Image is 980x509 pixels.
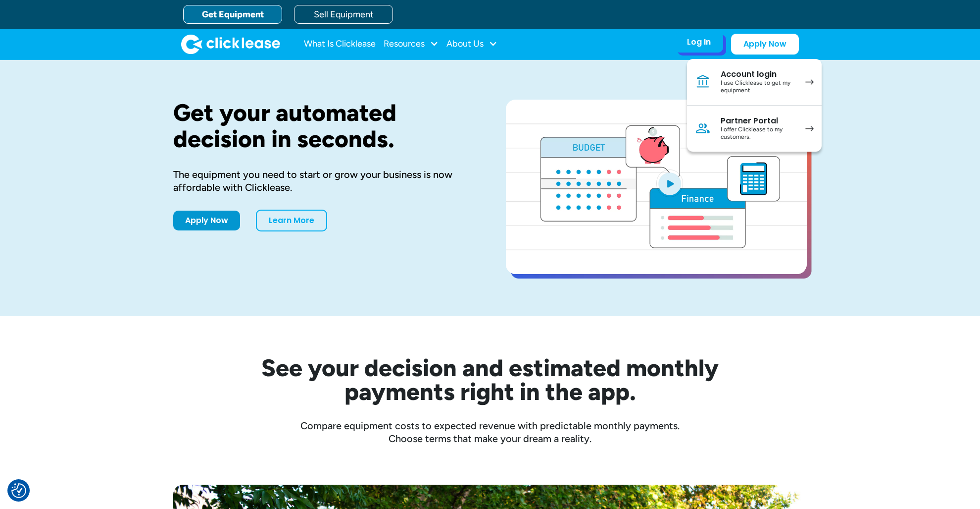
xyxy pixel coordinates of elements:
a: Learn More [256,210,327,231]
a: Apply Now [731,34,799,55]
h1: Get your automated decision in seconds. [173,100,474,152]
a: Apply Now [173,211,240,230]
div: Partner Portal [721,116,795,126]
a: Sell Equipment [294,5,393,24]
img: arrow [805,126,814,131]
a: home [181,34,280,54]
nav: Log In [687,59,822,152]
div: Account login [721,69,795,79]
img: arrow [805,79,814,85]
a: Partner PortalI offer Clicklease to my customers. [687,106,822,152]
div: Log In [687,37,711,47]
button: Consent Preferences [11,483,26,498]
img: Clicklease logo [181,34,280,54]
a: open lightbox [506,100,807,274]
img: Revisit consent button [11,483,26,498]
a: Get Equipment [183,5,282,24]
h2: See your decision and estimated monthly payments right in the app. [213,356,767,403]
img: Blue play button logo on a light blue circular background [656,170,683,197]
div: The equipment you need to start or grow your business is now affordable with Clicklease. [173,168,474,194]
img: Person icon [695,120,711,136]
div: Resources [384,34,439,54]
div: About Us [446,34,497,54]
div: I offer Clicklease to my customers. [721,126,795,141]
div: I use Clicklease to get my equipment [721,79,795,95]
a: Account loginI use Clicklease to get my equipment [687,59,822,106]
a: What Is Clicklease [304,34,376,54]
div: Compare equipment costs to expected revenue with predictable monthly payments. Choose terms that ... [173,419,807,445]
img: Bank icon [695,74,711,90]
